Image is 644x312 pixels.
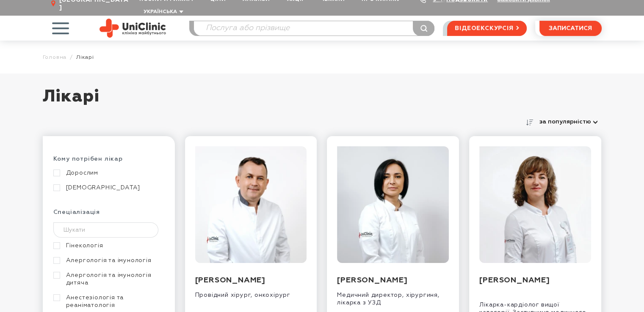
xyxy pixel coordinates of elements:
div: Спеціалізація [53,208,164,222]
div: Кому потрібен лікар [53,155,164,169]
img: Uniclinic [100,19,166,38]
span: відеоекскурсія [455,21,513,36]
div: Провідний хірург, онкохірург [195,285,307,299]
a: [PERSON_NAME] [479,276,550,284]
button: за популярністю [536,116,602,128]
span: Українська [144,9,177,14]
img: Смирнова Дар'я Олександрівна [337,146,449,263]
button: записатися [539,21,602,36]
a: Алергологія та імунологія [53,257,162,264]
a: [DEMOGRAPHIC_DATA] [53,184,162,192]
a: Анестезіологія та реаніматологія [53,294,162,309]
input: Послуга або прізвище [194,21,434,36]
a: Дорослим [53,169,162,177]
h1: Лікарі [43,86,602,116]
a: [PERSON_NAME] [337,276,407,284]
span: Лікарі [76,54,94,60]
a: відеоекскурсія [447,21,526,36]
button: Українська [141,9,183,15]
input: Шукати [53,222,159,238]
div: Медичний директор, хірургиня, лікарка з УЗД [337,285,449,307]
a: Головна [43,54,67,60]
img: Назарова Інна Леонідівна [479,146,591,263]
a: Алергологія та імунологія дитяча [53,271,162,287]
img: Захарчук Олександр Валентинович [195,146,307,263]
a: [PERSON_NAME] [195,276,265,284]
span: записатися [549,25,592,31]
a: Гінекологія [53,242,162,249]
